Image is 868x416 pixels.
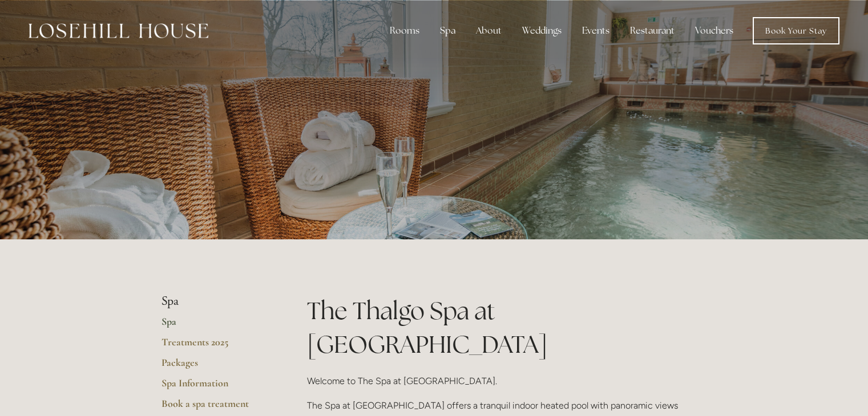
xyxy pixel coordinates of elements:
a: Treatments 2025 [162,336,271,356]
a: Spa [162,315,271,336]
div: Weddings [513,19,571,42]
p: Welcome to The Spa at [GEOGRAPHIC_DATA]. [307,373,707,389]
div: Spa [431,19,465,42]
div: Events [573,19,619,42]
a: Book Your Stay [753,17,839,44]
div: About [467,19,511,42]
a: Spa Information [162,377,271,397]
a: Packages [162,356,271,377]
li: Spa [162,294,271,309]
a: Vouchers [686,19,742,42]
div: Rooms [381,19,429,42]
h1: The Thalgo Spa at [GEOGRAPHIC_DATA] [307,294,707,361]
img: Losehill House [29,23,208,38]
div: Restaurant [621,19,684,42]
